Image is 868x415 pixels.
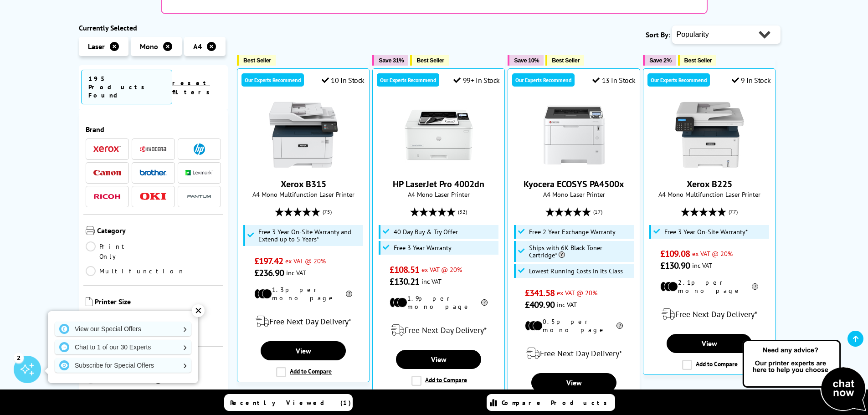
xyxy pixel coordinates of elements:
span: Best Seller [552,57,580,64]
a: OKI [139,191,167,202]
a: View [667,334,751,353]
div: Our Experts Recommend [241,73,304,87]
span: Printer Size [95,297,221,308]
a: View [531,373,616,392]
span: A4 Mono Laser Printer [377,190,500,199]
span: Lowest Running Costs in its Class [529,267,623,275]
img: Lexmark [185,170,213,175]
a: reset filters [172,79,215,96]
span: Free 3 Year On-Site Warranty and Extend up to 5 Years* [258,228,361,243]
span: A4 [193,42,202,51]
span: Laser [88,42,105,51]
a: Subscribe for Special Offers [55,358,191,373]
span: (32) [458,203,467,220]
button: Best Seller [545,55,584,66]
button: Save 10% [508,55,544,66]
span: inc VAT [557,300,577,309]
div: Our Experts Recommend [512,73,575,87]
li: 1.9p per mono page [390,294,488,311]
span: (77) [729,203,738,220]
span: inc VAT [421,277,442,286]
img: Xerox [93,146,121,152]
a: Kyocera [139,143,167,155]
div: 9 In Stock [732,76,771,85]
a: Xerox B315 [281,178,326,190]
img: Pantum [185,191,213,202]
img: Kyocera [139,146,167,153]
div: 2 [14,353,24,363]
div: Our Experts Recommend [647,73,710,87]
span: (75) [323,203,332,220]
div: Our Experts Recommend [377,73,439,87]
a: HP LaserJet Pro 4002dn [405,162,473,171]
span: Recently Viewed (1) [230,399,351,407]
span: ex VAT @ 20% [285,256,326,265]
span: £108.51 [390,264,419,276]
img: Category [86,226,95,235]
span: Mono [140,42,158,51]
span: £197.42 [254,255,283,267]
span: Save 2% [649,57,671,64]
label: Add to Compare [682,360,738,370]
span: Free 3 Year Warranty [394,244,452,251]
span: Brand [86,125,221,134]
button: Save 31% [372,55,408,66]
li: 2.1p per mono page [660,278,758,295]
a: Multifunction [86,266,185,276]
img: Xerox B315 [269,101,338,169]
span: (17) [593,203,602,220]
span: ex VAT @ 20% [557,288,597,297]
span: 195 Products Found [81,70,172,104]
div: Currently Selected [79,23,228,32]
span: £109.08 [660,248,690,260]
span: £130.21 [390,276,419,287]
button: Best Seller [678,55,717,66]
span: A4 Mono Laser Printer [513,190,635,199]
div: ✕ [192,304,205,317]
div: modal_delivery [377,318,500,343]
a: Brother [139,167,167,179]
a: View our Special Offers [55,322,191,336]
a: View [396,350,481,369]
img: Brother [139,169,167,176]
span: Best Seller [243,57,271,64]
label: Add to Compare [276,367,332,377]
div: 99+ In Stock [453,76,500,85]
img: OKI [139,193,167,200]
div: modal_delivery [242,309,365,334]
img: Xerox B225 [675,101,744,169]
button: Best Seller [237,55,276,66]
li: 1.3p per mono page [254,286,352,302]
span: £341.58 [525,287,555,299]
button: Save 2% [643,55,676,66]
a: Xerox [93,143,121,155]
a: Recently Viewed (1) [224,394,353,411]
div: modal_delivery [648,302,770,327]
img: HP LaserJet Pro 4002dn [405,101,473,169]
label: Add to Compare [411,376,467,386]
a: HP [185,143,213,155]
span: 40 Day Buy & Try Offer [394,228,458,236]
span: A4 Mono Multifunction Laser Printer [648,190,770,199]
span: ex VAT @ 20% [421,265,462,274]
div: 13 In Stock [592,76,635,85]
img: Open Live Chat window [740,338,868,413]
a: Lexmark [185,167,213,179]
a: Ricoh [93,191,121,202]
a: Kyocera ECOSYS PA4500x [540,162,608,171]
span: £409.90 [525,299,555,311]
div: modal_delivery [513,341,635,366]
a: Canon [93,167,121,179]
span: £130.90 [660,260,690,272]
a: View [261,341,345,360]
span: Sort By: [646,30,670,39]
span: Category [97,226,221,237]
li: 0.5p per mono page [525,318,623,334]
button: Best Seller [410,55,449,66]
span: Best Seller [416,57,444,64]
span: inc VAT [692,261,712,270]
img: HP [194,143,205,155]
span: Compare Products [502,399,612,407]
img: Canon [93,170,121,176]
